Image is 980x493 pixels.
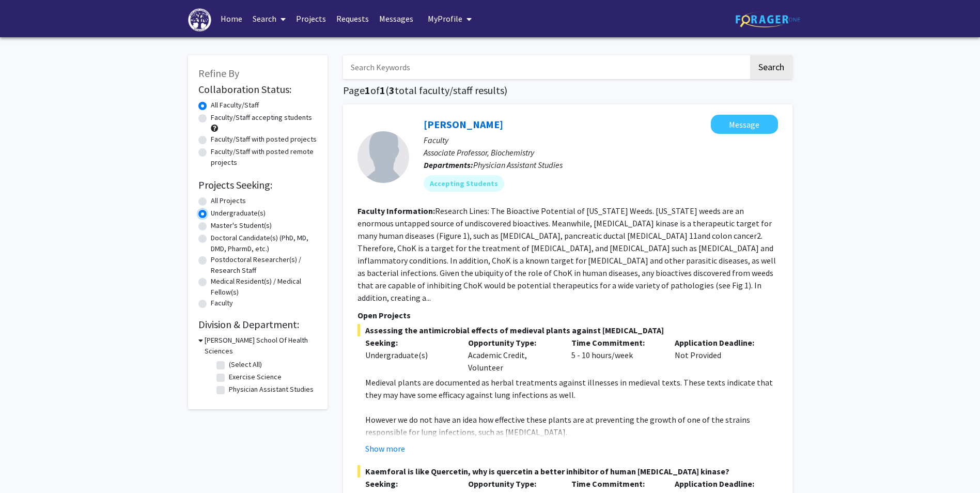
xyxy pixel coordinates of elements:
h2: Projects Seeking: [198,179,317,191]
a: Home [215,1,247,37]
label: Faculty/Staff with posted remote projects [211,146,317,168]
a: [PERSON_NAME] [424,118,503,131]
span: 1 [380,84,385,97]
h1: Page of ( total faculty/staff results) [343,84,792,97]
h2: Division & Department: [198,318,317,331]
span: Assessing the antimicrobial effects of medieval plants against [MEDICAL_DATA] [357,324,778,336]
label: Faculty [211,298,233,309]
a: Search [247,1,291,37]
p: Application Deadline: [675,477,763,490]
label: All Projects [211,195,246,206]
h2: Collaboration Status: [198,83,317,96]
div: 5 - 10 hours/week [564,336,667,374]
p: Opportunity Type: [468,477,556,490]
p: Seeking: [365,477,453,490]
div: Not Provided [667,336,770,374]
div: Undergraduate(s) [365,349,453,361]
label: Faculty/Staff with posted projects [211,134,317,145]
label: Postdoctoral Researcher(s) / Research Staff [211,254,317,276]
label: Medical Resident(s) / Medical Fellow(s) [211,276,317,298]
fg-read-more: Research Lines: The Bioactive Potential of [US_STATE] Weeds. [US_STATE] weeds are an enormous unt... [357,206,776,303]
p: Time Commitment: [571,477,659,490]
a: Projects [291,1,331,37]
mat-chip: Accepting Students [424,175,504,192]
label: Exercise Science [229,372,282,382]
span: Kaemforal is like Quercetin, why is quercetin a better inhibitor of human [MEDICAL_DATA] kinase? [357,465,778,477]
label: Physician Assistant Studies [229,384,314,395]
img: ForagerOne Logo [736,11,800,27]
p: Medieval plants are documented as herbal treatments against illnesses in medieval texts. These te... [365,376,778,401]
p: Opportunity Type: [468,336,556,349]
p: Application Deadline: [675,336,763,349]
span: 1 [365,84,370,97]
button: Message Tahl Zimmerman [711,115,778,134]
b: Faculty Information: [357,206,435,216]
div: Academic Credit, Volunteer [460,336,564,374]
label: (Select All) [229,359,262,370]
span: My Profile [428,13,462,24]
span: Refine By [198,67,239,80]
span: 3 [389,84,395,97]
label: Master's Student(s) [211,220,272,231]
p: Time Commitment: [571,336,659,349]
label: Undergraduate(s) [211,208,266,219]
p: Faculty [424,134,778,146]
label: All Faculty/Staff [211,100,259,111]
label: Doctoral Candidate(s) (PhD, MD, DMD, PharmD, etc.) [211,233,317,254]
img: High Point University Logo [188,8,212,32]
h3: [PERSON_NAME] School Of Health Sciences [205,335,317,357]
iframe: Chat [8,446,44,485]
a: Messages [374,1,418,37]
p: However we do not have an idea how effective these plants are at preventing the growth of one of ... [365,413,778,438]
p: Associate Professor, Biochemistry [424,146,778,159]
input: Search Keywords [343,55,749,79]
a: Requests [331,1,374,37]
button: Show more [365,442,405,455]
b: Departments: [424,160,473,170]
p: Open Projects [357,309,778,321]
span: Physician Assistant Studies [473,160,563,170]
label: Faculty/Staff accepting students [211,112,312,123]
p: Seeking: [365,336,453,349]
button: Search [750,55,792,79]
